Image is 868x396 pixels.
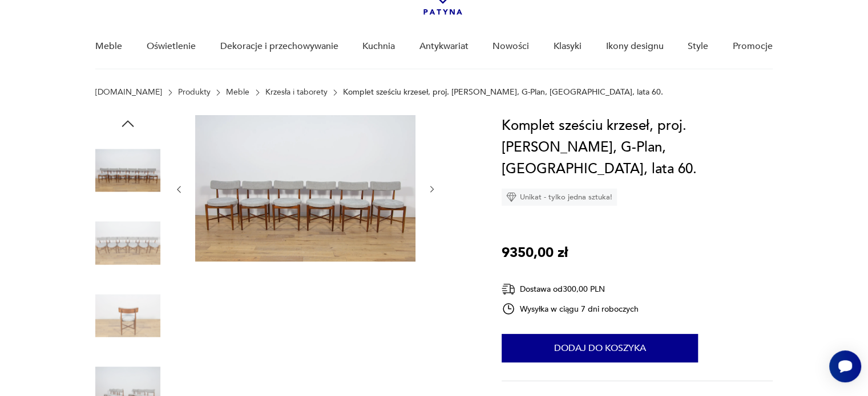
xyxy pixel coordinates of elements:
a: Style [688,25,708,68]
a: Promocje [733,25,773,68]
a: [DOMAIN_NAME] [95,88,162,97]
img: Zdjęcie produktu Komplet sześciu krzeseł, proj. I. Kofod-Larsen, G-Plan, Wielka Brytania, lata 60. [95,138,160,203]
a: Meble [226,88,249,97]
a: Dekoracje i przechowywanie [220,25,338,68]
div: Unikat - tylko jedna sztuka! [502,189,617,206]
a: Meble [95,25,122,68]
div: Dostawa od 300,00 PLN [502,282,639,296]
a: Kuchnia [362,25,395,68]
a: Produkty [178,88,211,97]
p: Komplet sześciu krzeseł, proj. [PERSON_NAME], G-Plan, [GEOGRAPHIC_DATA], lata 60. [343,88,663,97]
a: Klasyki [554,25,582,68]
img: Ikona dostawy [502,282,515,296]
div: Wysyłka w ciągu 7 dni roboczych [502,302,639,316]
p: 9350,00 zł [502,242,568,264]
button: Dodaj do koszyka [502,334,698,362]
img: Ikona diamentu [506,192,516,202]
a: Krzesła i taborety [265,88,328,97]
a: Oświetlenie [147,25,196,68]
a: Antykwariat [419,25,469,68]
a: Ikony designu [605,25,663,68]
img: Zdjęcie produktu Komplet sześciu krzeseł, proj. I. Kofod-Larsen, G-Plan, Wielka Brytania, lata 60. [95,283,160,348]
img: Zdjęcie produktu Komplet sześciu krzeseł, proj. I. Kofod-Larsen, G-Plan, Wielka Brytania, lata 60. [195,115,415,262]
h1: Komplet sześciu krzeseł, proj. [PERSON_NAME], G-Plan, [GEOGRAPHIC_DATA], lata 60. [502,115,773,180]
a: Nowości [492,25,529,68]
iframe: Smartsupp widget button [829,350,861,382]
img: Zdjęcie produktu Komplet sześciu krzeseł, proj. I. Kofod-Larsen, G-Plan, Wielka Brytania, lata 60. [95,211,160,276]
